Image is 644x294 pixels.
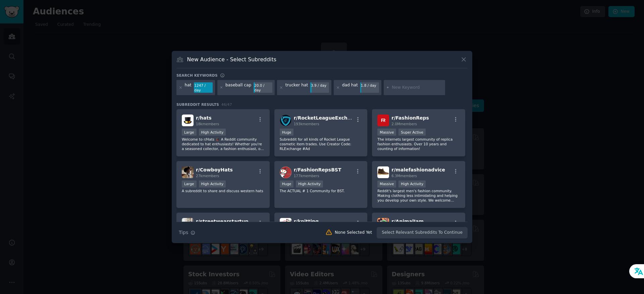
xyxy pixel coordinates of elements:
div: 3.9 / day [310,82,329,88]
img: knitting [280,218,291,230]
div: 1.8 / day [360,82,379,88]
span: 27k members [196,174,219,178]
span: r/ FashionRepsBST [294,167,341,172]
img: CowboyHats [182,166,194,178]
span: 177k members [294,174,319,178]
span: r/ malefashionadvice [391,167,445,172]
p: Welcome to r/Hats 🎩 A Reddit community dedicated to hat enthusiasts! Whether you're a seasoned co... [182,137,264,151]
div: High Activity [398,180,426,188]
span: 6.3M members [391,174,417,178]
span: r/ hats [196,115,211,121]
div: Large [182,180,197,188]
h3: Search keywords [176,73,218,78]
span: r/ RocketLeagueExchange [294,115,361,121]
div: 1247 / day [194,82,213,93]
input: New Keyword [392,85,443,91]
div: baseball cap [225,82,251,93]
p: A subreddit to share and discuss western hats [182,189,264,193]
span: r/ AnimalJam [391,219,424,224]
span: r/ streetwearstartup [196,219,248,224]
p: Reddit's largest men's fashion community. Making clothing less intimidating and helping you devel... [377,189,460,203]
span: r/ CowboyHats [196,167,233,172]
div: Huge [280,180,294,188]
img: FashionRepsBST [280,166,291,178]
div: Large [182,129,197,136]
div: High Activity [199,180,226,188]
p: The ACTUAL # 1 Community for BST. [280,189,362,193]
span: 46 / 47 [221,102,232,106]
p: The internets largest community of replica fashion enthusiasts. Over 10 years and counting of inf... [377,137,460,151]
div: hat [185,82,192,93]
button: Tips [176,227,198,238]
span: r/ FashionReps [391,115,429,121]
div: dad hat [342,82,358,93]
div: Super Active [398,129,426,136]
div: None Selected Yet [335,230,372,236]
img: streetwearstartup [182,218,194,230]
p: Subreddit for all kinds of Rocket League cosmetic item trades. Use Creator Code: RLExchange #Ad [280,137,362,151]
div: Massive [377,129,396,136]
div: Massive [377,180,396,188]
img: AnimalJam [377,218,389,230]
img: FashionReps [377,115,389,126]
img: RocketLeagueExchange [280,115,291,126]
span: r/ knitting [294,219,319,224]
span: Subreddit Results [176,102,219,107]
span: Tips [179,229,188,236]
div: 20.0 / day [254,82,272,93]
span: 18k members [196,122,219,126]
img: hats [182,115,194,126]
span: 193k members [294,122,319,126]
div: High Activity [199,129,226,136]
div: Huge [280,129,294,136]
img: malefashionadvice [377,166,389,178]
h3: New Audience - Select Subreddits [187,56,276,63]
span: 2.0M members [391,122,417,126]
div: trucker hat [285,82,308,93]
div: High Activity [296,180,323,188]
